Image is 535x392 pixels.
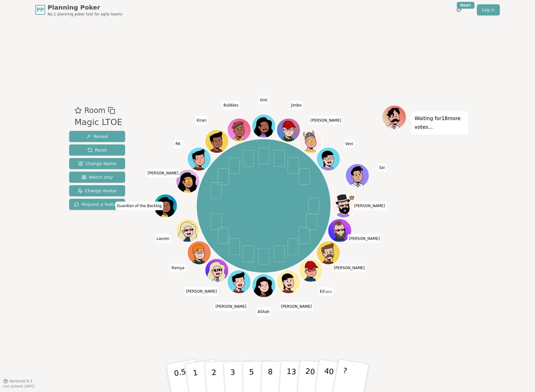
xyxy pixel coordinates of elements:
[347,234,381,243] span: Click to change your name
[69,185,125,196] button: Change Avatar
[325,290,332,293] span: (you)
[195,116,208,125] span: Click to change your name
[87,147,107,153] span: Reset
[344,140,355,148] span: Click to change your name
[184,287,218,296] span: Click to change your name
[174,140,182,148] span: Click to change your name
[3,379,32,384] button: Version0.9.3
[69,131,125,142] button: Reveal
[290,101,303,110] span: Click to change your name
[78,188,117,194] span: Change Avatar
[69,172,125,183] button: Watch only
[214,302,248,311] span: Click to change your name
[36,6,44,14] span: PP
[280,302,314,311] span: Click to change your name
[170,264,186,272] span: Click to change your name
[48,12,122,17] span: No.1 planning poker tool for agile teams
[74,201,120,207] span: Request a feature
[256,307,271,316] span: Click to change your name
[82,174,113,180] span: Watch only
[35,3,122,17] a: PPPlanning PokerNo.1 planning poker tool for agile teams
[352,202,386,210] span: Click to change your name
[318,287,334,296] span: Click to change your name
[309,116,343,125] span: Click to change your name
[69,199,125,210] button: Request a feature
[74,105,82,116] button: Add as favourite
[69,144,125,156] button: Reset
[299,259,322,281] button: Click to change your avatar
[477,4,500,15] a: Log in
[9,379,32,384] span: Version 0.9.3
[222,101,240,110] span: Click to change your name
[115,202,163,210] span: Click to change your name
[258,96,269,104] span: Click to change your name
[453,4,465,15] button: New!
[155,234,171,243] span: Click to change your name
[48,3,122,12] span: Planning Poker
[415,114,465,131] p: Waiting for 18 more votes...
[86,133,108,140] span: Reveal
[74,116,122,129] div: Magic LTOE
[69,158,125,169] button: Change Name
[377,163,386,172] span: Click to change your name
[457,2,474,9] div: New!
[349,195,355,201] span: Tim is the host
[84,105,105,116] span: Room
[332,264,366,272] span: Click to change your name
[78,161,116,167] span: Change Name
[146,169,180,177] span: Click to change your name
[3,385,35,388] span: Last updated: [DATE]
